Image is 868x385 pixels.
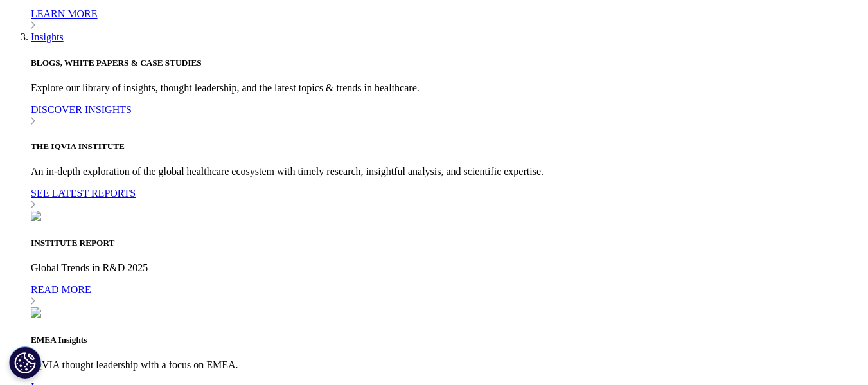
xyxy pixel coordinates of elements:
a: LEARN MORE [31,8,863,31]
a: READ MORE [31,284,863,307]
a: DISCOVER INSIGHTS [31,104,863,127]
h5: INSTITUTE REPORT [31,238,863,248]
h5: THE IQVIA INSTITUTE [31,141,863,152]
p: Global Trends in R&D 2025 [31,262,863,274]
img: 2093_analyzing-data-using-big-screen-display-and-laptop-cropped.png [31,307,41,318]
h5: EMEA Insights [31,335,863,345]
a: Insights [31,31,64,42]
h5: BLOGS, WHITE PAPERS & CASE STUDIES [31,58,863,68]
p: Explore our library of insights, thought leadership, and the latest topics & trends in healthcare. [31,82,863,94]
p: IQVIA thought leadership with a focus on EMEA. [31,359,863,371]
button: Cookie Settings [9,346,41,379]
img: iqi_rdtrends2025-listing-594x345.png [31,211,41,221]
a: SEE LATEST REPORTS [31,188,863,211]
p: An in-depth exploration of the global healthcare ecosystem with timely research, insightful analy... [31,166,863,177]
